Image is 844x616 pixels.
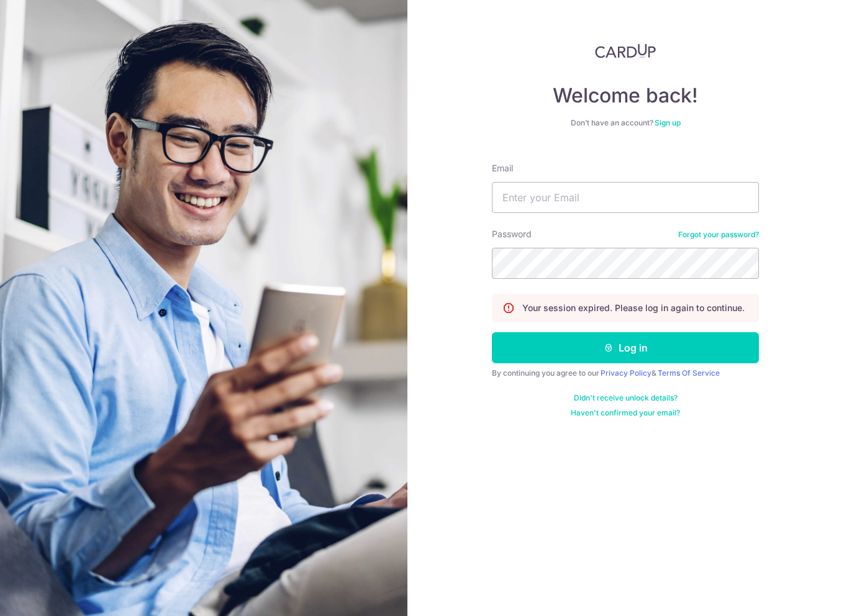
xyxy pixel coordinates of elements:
label: Email [492,162,513,174]
div: Don’t have an account? [492,118,759,128]
a: Privacy Policy [601,368,651,378]
input: Enter your Email [492,182,759,213]
a: Forgot your password? [678,230,759,240]
a: Didn't receive unlock details? [574,393,678,403]
a: Terms Of Service [658,368,720,378]
img: CardUp Logo [595,43,656,58]
h4: Welcome back! [492,83,759,108]
a: Haven't confirmed your email? [571,408,680,418]
a: Sign up [655,118,681,127]
label: Password [492,228,532,240]
div: By continuing you agree to our & [492,368,759,378]
p: Your session expired. Please log in again to continue. [522,302,745,314]
button: Log in [492,332,759,363]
